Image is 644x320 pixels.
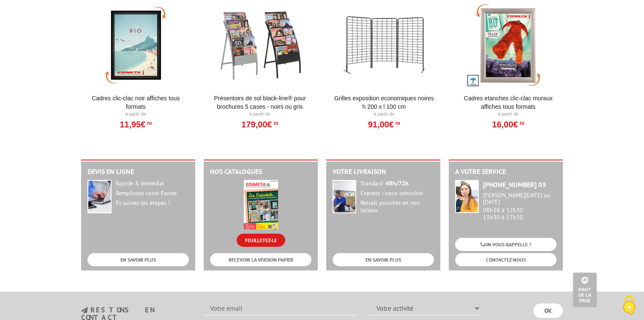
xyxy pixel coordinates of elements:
div: [PERSON_NAME][DATE] au [DATE] [483,192,557,206]
sup: HT [518,120,524,126]
sup: HT [394,120,400,126]
div: 08h30 à 12h30 13h30 à 17h30 [483,192,557,221]
h2: Devis en ligne [87,168,189,176]
a: Cadres Etanches Clic-Clac muraux affiches tous formats [456,94,560,111]
a: 91,00€HT [368,122,400,127]
input: Votre email [205,301,357,315]
p: À partir de [332,111,437,118]
a: CONTACTEZ-NOUS [455,253,557,266]
strong: 48h/72h [386,179,409,187]
a: ON VOUS RAPPELLE ? [455,238,557,251]
div: Rapide & Immédiat [116,180,189,188]
a: Cadres clic-clac noir affiches tous formats [84,94,188,111]
a: 11,95€HT [120,122,152,127]
a: FEUILLETEZ-LE [237,234,285,247]
h2: A votre service [455,168,557,176]
p: À partir de [84,111,188,118]
img: widget-service.jpg [455,180,479,213]
p: À partir de [208,111,312,118]
div: Standard : [360,180,434,188]
a: EN SAVOIR PLUS [87,253,189,266]
a: 16,00€HT [492,122,524,127]
img: widget-livraison.jpg [333,180,356,213]
p: À partir de [456,111,560,118]
img: widget-devis.jpg [87,180,112,213]
a: RECEVOIR LA VERSION PAPIER [210,253,311,266]
h2: Votre livraison [333,168,434,176]
div: Remplissez votre Panier [116,190,189,197]
a: 179,00€HT [241,122,278,127]
a: EN SAVOIR PLUS [333,253,434,266]
sup: HT [272,120,278,126]
a: Haut de la page [573,273,597,307]
a: Grilles Exposition Economiques Noires H 200 x L 100 cm [332,94,437,111]
div: Et suivez les étapes ! [116,199,189,207]
sup: HT [145,120,152,126]
img: edimeta.jpeg [244,180,278,229]
a: Présentoirs de sol Black-Line® pour brochures 5 Cases - Noirs ou Gris [208,94,312,111]
div: Express : nous consulter [360,190,434,197]
img: Cookies (fenêtre modale) [619,295,640,316]
h2: Nos catalogues [210,168,311,176]
input: OK [533,303,563,318]
button: Cookies (fenêtre modale) [614,291,644,320]
strong: [PHONE_NUMBER] 03 [483,180,546,189]
img: newsletter.jpg [81,307,88,314]
div: Retrait possible en nos locaux [360,199,434,215]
